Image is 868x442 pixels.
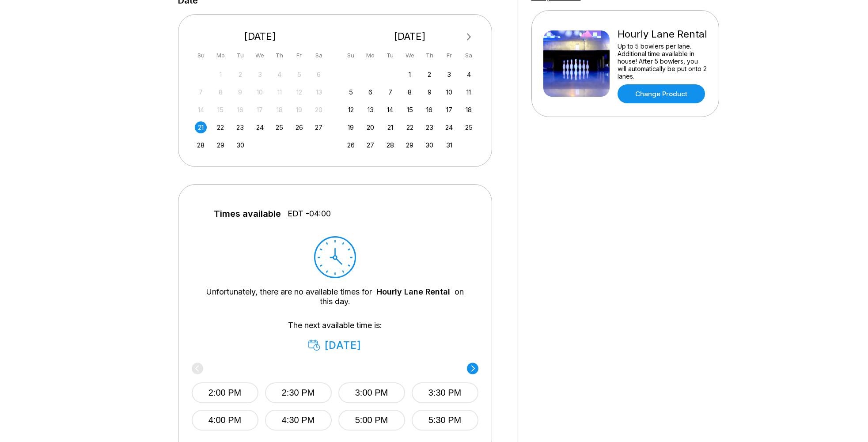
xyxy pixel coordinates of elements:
div: Not available Friday, September 19th, 2025 [293,104,305,116]
div: Choose Friday, October 17th, 2025 [443,104,455,116]
div: Choose Saturday, October 11th, 2025 [463,86,475,98]
button: 5:00 PM [338,410,405,431]
div: Sa [463,49,475,61]
div: Choose Monday, September 22nd, 2025 [215,121,227,133]
div: Choose Thursday, October 16th, 2025 [424,104,436,116]
div: Fr [293,49,305,61]
div: month 2025-09 [194,68,326,151]
div: Not available Tuesday, September 2nd, 2025 [234,68,246,80]
div: Unfortunately, there are no available times for on this day. [205,287,465,306]
button: 4:00 PM [192,410,258,431]
div: Choose Friday, October 10th, 2025 [443,86,455,98]
div: Not available Friday, September 5th, 2025 [293,68,305,80]
button: 5:30 PM [412,410,478,431]
div: Choose Wednesday, October 29th, 2025 [404,139,416,151]
div: Choose Tuesday, October 14th, 2025 [384,104,396,116]
div: Choose Wednesday, October 15th, 2025 [404,104,416,116]
div: Not available Saturday, September 6th, 2025 [313,68,325,80]
div: Sa [313,49,325,61]
img: Hourly Lane Rental [543,30,610,97]
div: Choose Monday, October 13th, 2025 [364,104,376,116]
div: Hourly Lane Rental [618,28,707,40]
div: Not available Tuesday, September 9th, 2025 [234,86,246,98]
div: Up to 5 bowlers per lane. Additional time available in house! After 5 bowlers, you will automatic... [618,42,707,80]
div: The next available time is: [205,321,465,351]
span: EDT -04:00 [288,209,331,219]
div: Choose Sunday, October 12th, 2025 [345,104,357,116]
div: Choose Sunday, October 19th, 2025 [345,121,357,133]
button: 4:30 PM [265,410,332,431]
div: Choose Thursday, October 2nd, 2025 [424,68,436,80]
div: Not available Monday, September 1st, 2025 [215,68,227,80]
div: Not available Monday, September 8th, 2025 [215,86,227,98]
div: Choose Thursday, October 9th, 2025 [424,86,436,98]
button: 3:30 PM [412,382,478,403]
div: Choose Tuesday, September 23rd, 2025 [234,121,246,133]
button: Next Month [462,30,476,44]
div: [DATE] [341,30,478,42]
div: Not available Wednesday, September 17th, 2025 [254,104,266,116]
div: Choose Friday, October 3rd, 2025 [443,68,455,80]
div: Choose Tuesday, September 30th, 2025 [234,139,246,151]
div: Choose Wednesday, October 8th, 2025 [404,86,416,98]
div: month 2025-10 [344,68,476,151]
div: Fr [443,49,455,61]
div: Choose Tuesday, October 21st, 2025 [384,121,396,133]
div: Not available Wednesday, September 3rd, 2025 [254,68,266,80]
button: 3:00 PM [338,382,405,403]
div: Choose Monday, October 6th, 2025 [364,86,376,98]
div: Su [195,49,207,61]
div: Th [273,49,285,61]
div: Choose Monday, October 27th, 2025 [364,139,376,151]
a: Change Product [618,84,705,103]
div: Choose Sunday, October 5th, 2025 [345,86,357,98]
div: We [254,49,266,61]
div: Choose Tuesday, October 28th, 2025 [384,139,396,151]
div: Tu [384,49,396,61]
div: Not available Tuesday, September 16th, 2025 [234,104,246,116]
div: Choose Friday, October 24th, 2025 [443,121,455,133]
div: Not available Sunday, September 7th, 2025 [195,86,207,98]
div: Choose Saturday, October 4th, 2025 [463,68,475,80]
div: Choose Sunday, September 21st, 2025 [195,121,207,133]
div: Choose Thursday, October 23rd, 2025 [424,121,436,133]
div: Not available Thursday, September 18th, 2025 [273,104,285,116]
div: Choose Saturday, September 27th, 2025 [313,121,325,133]
button: 2:00 PM [192,382,258,403]
div: Tu [234,49,246,61]
div: Choose Sunday, September 28th, 2025 [195,139,207,151]
div: Not available Wednesday, September 10th, 2025 [254,86,266,98]
div: Choose Wednesday, October 22nd, 2025 [404,121,416,133]
div: [DATE] [308,339,362,351]
div: Not available Thursday, September 11th, 2025 [273,86,285,98]
div: Choose Friday, September 26th, 2025 [293,121,305,133]
div: Mo [364,49,376,61]
span: Times available [214,209,281,219]
div: Choose Wednesday, October 1st, 2025 [404,68,416,80]
div: We [404,49,416,61]
div: Choose Monday, October 20th, 2025 [364,121,376,133]
div: Choose Saturday, October 18th, 2025 [463,104,475,116]
div: Choose Thursday, October 30th, 2025 [424,139,436,151]
div: Not available Sunday, September 14th, 2025 [195,104,207,116]
div: Th [424,49,436,61]
div: Not available Saturday, September 20th, 2025 [313,104,325,116]
div: Choose Monday, September 29th, 2025 [215,139,227,151]
a: Hourly Lane Rental [376,287,450,296]
div: Choose Tuesday, October 7th, 2025 [384,86,396,98]
div: Choose Saturday, October 25th, 2025 [463,121,475,133]
button: 2:30 PM [265,382,332,403]
div: [DATE] [192,30,329,42]
div: Su [345,49,357,61]
div: Not available Friday, September 12th, 2025 [293,86,305,98]
div: Choose Friday, October 31st, 2025 [443,139,455,151]
div: Choose Thursday, September 25th, 2025 [273,121,285,133]
div: Not available Saturday, September 13th, 2025 [313,86,325,98]
div: Choose Sunday, October 26th, 2025 [345,139,357,151]
div: Choose Wednesday, September 24th, 2025 [254,121,266,133]
div: Mo [215,49,227,61]
div: Not available Monday, September 15th, 2025 [215,104,227,116]
div: Not available Thursday, September 4th, 2025 [273,68,285,80]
